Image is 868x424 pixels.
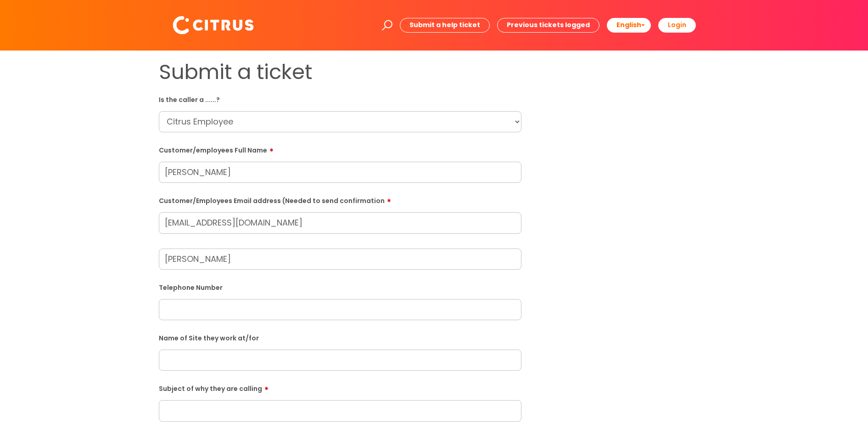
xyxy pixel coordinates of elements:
[159,282,521,292] label: Telephone Number
[159,94,521,104] label: Is the caller a ......?
[497,18,599,32] a: Previous tickets logged
[658,18,696,32] a: Login
[616,20,641,29] span: English
[159,194,521,205] label: Customer/Employees Email address (Needed to send confirmation
[159,212,521,233] input: Email
[159,249,521,270] input: Your Name
[159,382,521,393] label: Subject of why they are calling
[159,60,521,85] h1: Submit a ticket
[668,20,686,29] b: Login
[159,143,521,154] label: Customer/employees Full Name
[400,18,490,32] a: Submit a help ticket
[159,333,521,342] label: Name of Site they work at/for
